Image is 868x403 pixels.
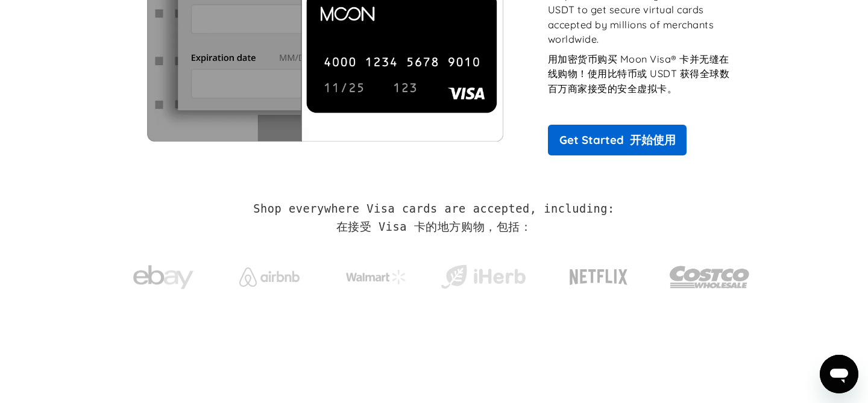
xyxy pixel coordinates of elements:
[548,53,729,95] font: 用加密货币购买 Moon Visa® 卡并无缝在线购物！使用比特币或 USDT 获得全球数百万商家接受的安全虚拟卡。
[438,249,528,299] a: iHerb
[630,133,676,147] font: 开始使用
[336,220,532,233] font: 在接受 Visa 卡的地方购物，包括：
[118,246,208,302] a: ebay
[669,254,750,299] img: Costco
[548,125,687,155] a: Get Started 开始使用
[568,262,629,292] img: Netflix
[438,261,528,293] img: iHerb
[225,255,315,292] a: Airbnb
[239,267,300,286] img: Airbnb
[253,202,614,239] h2: Shop everywhere Visa cards are accepted, including:
[332,258,421,290] a: Walmart
[545,250,653,298] a: Netflix
[133,258,193,296] img: ebay
[346,270,406,284] img: Walmart
[669,242,750,305] a: Costco
[820,355,858,393] iframe: 启动消息传送窗口的按钮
